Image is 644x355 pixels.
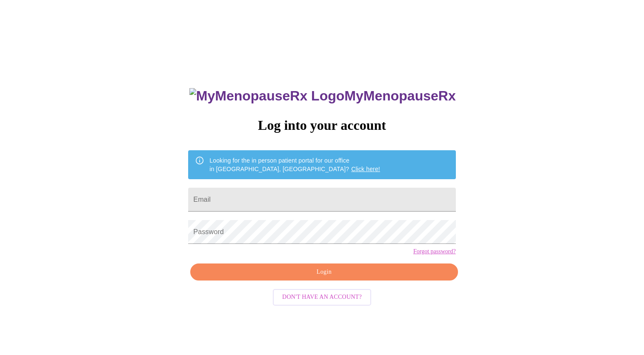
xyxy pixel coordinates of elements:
a: Forgot password? [413,248,456,255]
span: Login [200,267,448,278]
a: Don't have an account? [271,293,373,300]
span: Don't have an account? [282,292,362,303]
div: Looking for the in person patient portal for our office in [GEOGRAPHIC_DATA], [GEOGRAPHIC_DATA]? [209,153,380,177]
h3: MyMenopauseRx [189,88,456,104]
button: Login [190,263,458,281]
a: Click here! [351,166,380,172]
button: Don't have an account? [273,289,371,306]
img: MyMenopauseRx Logo [189,88,344,104]
h3: Log into your account [188,117,455,133]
